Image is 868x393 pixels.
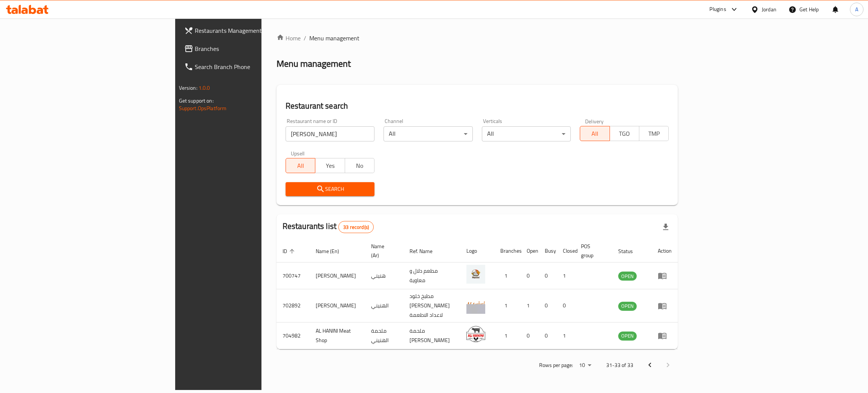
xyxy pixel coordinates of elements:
span: TGO [613,128,636,139]
span: OPEN [618,272,637,281]
span: All [583,128,607,139]
span: A [855,5,858,14]
span: ID [283,247,297,256]
th: Closed [557,239,575,263]
div: Menu [658,271,672,280]
td: ملحمة [PERSON_NAME] [403,322,460,349]
td: مطعم دلال و معاوية [403,263,460,289]
th: Logo [460,239,494,263]
span: OPEN [618,332,637,340]
div: Menu [658,301,672,310]
img: Al Hanini [466,295,485,314]
td: 0 [521,263,539,289]
td: 1 [557,263,575,289]
div: Total records count [338,221,374,233]
button: TGO [610,126,639,141]
span: Name (En) [316,247,349,256]
th: Branches [494,239,521,263]
th: Open [521,239,539,263]
button: Yes [315,158,345,173]
div: OPEN [618,272,637,281]
th: Action [652,239,678,263]
span: Get support on: [179,96,214,106]
a: Restaurants Management [178,21,320,40]
button: All [286,158,315,173]
td: 0 [539,289,557,322]
td: 0 [539,322,557,349]
td: هنيني [365,263,403,289]
span: Status [618,247,643,256]
span: No [348,160,371,171]
span: 33 record(s) [339,224,373,231]
td: AL HANINI Meat Shop [310,322,365,349]
span: Yes [318,160,342,171]
td: 1 [557,322,575,349]
label: Delivery [585,118,604,124]
div: All [482,126,571,141]
span: Restaurants Management [195,26,314,35]
button: No [345,158,374,173]
td: 1 [494,322,521,349]
nav: breadcrumb [277,34,678,43]
td: [PERSON_NAME] [310,289,365,322]
div: Export file [657,218,675,236]
div: All [384,126,472,141]
td: 1 [494,263,521,289]
td: 0 [521,322,539,349]
span: Name (Ar) [371,242,394,260]
h2: Restaurants list [283,221,374,233]
button: TMP [639,126,669,141]
td: الهنيني [365,289,403,322]
input: Search for restaurant name or ID.. [286,126,374,141]
span: OPEN [618,302,637,310]
div: Rows per page: [576,360,594,371]
div: Plugins [709,5,726,14]
td: 1 [494,289,521,322]
td: مطبخ خلود [PERSON_NAME] لاعداد الاطعمة [403,289,460,322]
table: enhanced table [277,239,678,349]
span: Search Branch Phone [195,62,314,71]
p: 31-33 of 33 [606,361,633,370]
button: Previous page [641,356,659,374]
td: 0 [539,263,557,289]
a: Search Branch Phone [178,58,320,76]
h2: Restaurant search [286,100,669,112]
th: Busy [539,239,557,263]
td: [PERSON_NAME] [310,263,365,289]
img: Hanini [466,265,485,284]
div: Jordan [762,5,776,14]
a: Support.OpsPlatform [179,103,227,113]
span: All [289,160,312,171]
button: Search [286,182,374,196]
h2: Menu management [277,58,351,70]
td: 0 [557,289,575,322]
label: Upsell [291,150,305,156]
td: ملحمة الهنيني [365,322,403,349]
span: Ref. Name [410,247,442,256]
img: AL HANINI Meat Shop [466,325,485,344]
span: 1.0.0 [199,83,210,93]
span: Version: [179,83,197,93]
span: Branches [195,44,314,53]
a: Branches [178,40,320,58]
span: Search [292,184,368,194]
span: POS group [581,242,604,260]
p: Rows per page: [539,361,573,370]
span: TMP [642,128,666,139]
button: All [580,126,610,141]
td: 1 [521,289,539,322]
span: Menu management [309,34,359,43]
